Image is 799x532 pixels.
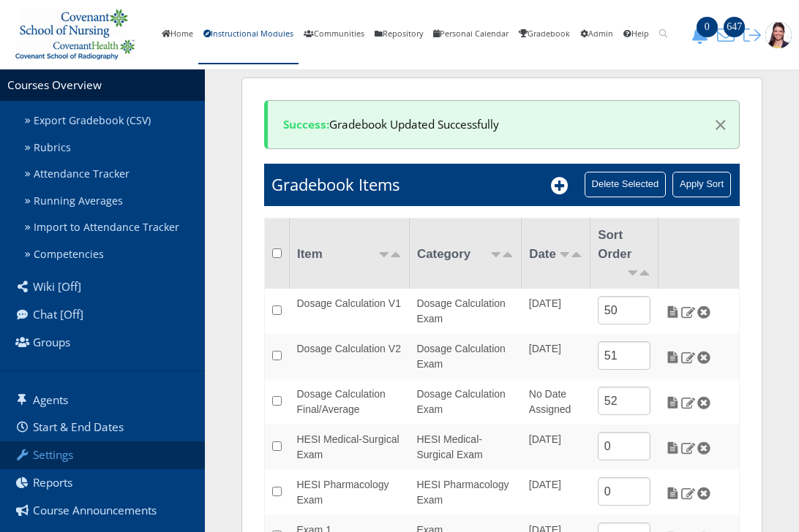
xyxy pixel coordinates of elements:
[639,270,650,275] img: desc.png
[522,425,590,470] td: [DATE]
[665,441,680,455] img: Grade
[665,305,680,319] img: Grade
[522,289,590,334] td: [DATE]
[290,289,410,334] td: Dosage Calculation V1
[680,441,696,455] img: Edit
[409,289,521,334] td: Dosage Calculation Exam
[680,305,696,319] img: Edit
[522,470,590,515] td: [DATE]
[157,5,198,64] a: Home
[198,5,299,64] a: Instructional Modules
[713,26,739,44] button: 647
[490,252,502,257] img: asc.png
[19,161,205,188] a: Attendance Tracker
[502,252,514,257] img: desc.png
[428,5,514,64] a: Personal Calendar
[724,17,745,37] span: 647
[264,100,740,149] div: Gradebook Updated Successfully
[409,379,521,425] td: Dosage Calculation Exam
[19,241,205,268] a: Competencies
[290,470,410,515] td: HESI Pharmacology Exam
[299,5,370,64] a: Communities
[696,305,711,319] img: Delete
[714,109,727,140] span: ×
[290,334,410,379] td: Dosage Calculation V2
[571,252,582,257] img: desc.png
[686,28,713,40] a: 0
[697,17,718,37] span: 0
[696,351,711,364] img: Delete
[559,252,571,257] img: asc.png
[522,379,590,425] td: No Date Assigned
[409,218,521,289] td: Category
[271,173,399,196] h1: Gradebook Items
[370,5,428,64] a: Repository
[696,441,711,455] img: Delete
[290,379,410,425] td: Dosage Calculation Final/Average
[19,107,205,134] a: Export Gradebook (CSV)
[19,188,205,215] a: Running Averages
[665,351,680,364] img: Grade
[665,487,680,500] img: Grade
[378,252,390,257] img: asc.png
[514,5,575,64] a: Gradebook
[699,113,727,136] button: Dismiss alert
[696,487,711,500] img: Delete
[696,396,711,409] img: Delete
[290,425,410,470] td: HESI Medical-Surgical Exam
[7,77,102,93] a: Courses Overview
[680,487,696,500] img: Edit
[575,5,618,64] a: Admin
[390,252,402,257] img: desc.png
[680,351,696,364] img: Edit
[409,425,521,470] td: HESI Medical-Surgical Exam
[585,172,667,197] input: Delete Selected
[618,5,654,64] a: Help
[290,218,410,289] td: Item
[551,177,569,194] i: Add New
[765,22,792,48] img: 1943_125_125.jpg
[19,214,205,241] a: Import to Attendance Tracker
[409,470,521,515] td: HESI Pharmacology Exam
[409,334,521,379] td: Dosage Calculation Exam
[713,28,739,40] a: 647
[665,396,680,409] img: Grade
[672,172,731,197] input: Apply Sort
[283,117,329,132] strong: Success:
[627,270,639,275] img: asc.png
[522,334,590,379] td: [DATE]
[19,134,205,161] a: Rubrics
[680,396,696,409] img: Edit
[686,26,713,44] button: 0
[590,218,658,289] td: Sort Order
[522,218,590,289] td: Date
